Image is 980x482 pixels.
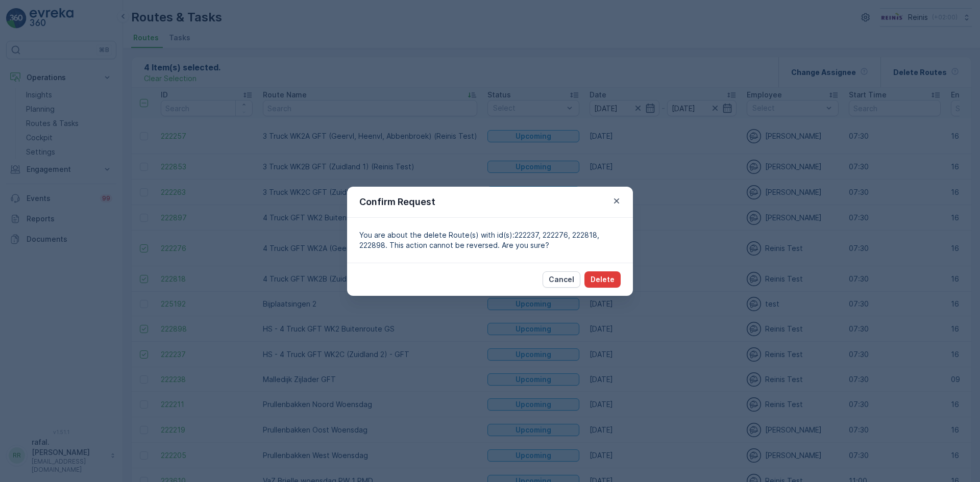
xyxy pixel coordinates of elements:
p: You are about the delete Route(s) with id(s):222237, 222276, 222818, 222898. This action cannot b... [359,230,621,250]
p: Cancel [549,274,574,285]
p: Confirm Request [359,195,435,209]
button: Delete [584,271,621,288]
button: Cancel [543,271,580,288]
p: Delete [591,274,615,285]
